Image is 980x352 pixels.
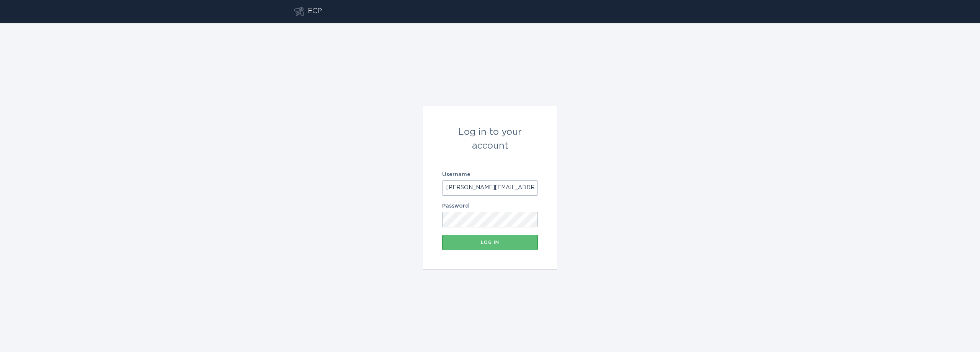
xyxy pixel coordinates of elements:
label: Username [442,172,538,177]
button: Log in [442,235,538,250]
div: ECP [308,7,322,16]
label: Password [442,203,538,209]
div: Log in [446,240,534,245]
div: Log in to your account [442,125,538,153]
button: Go to dashboard [294,7,304,16]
